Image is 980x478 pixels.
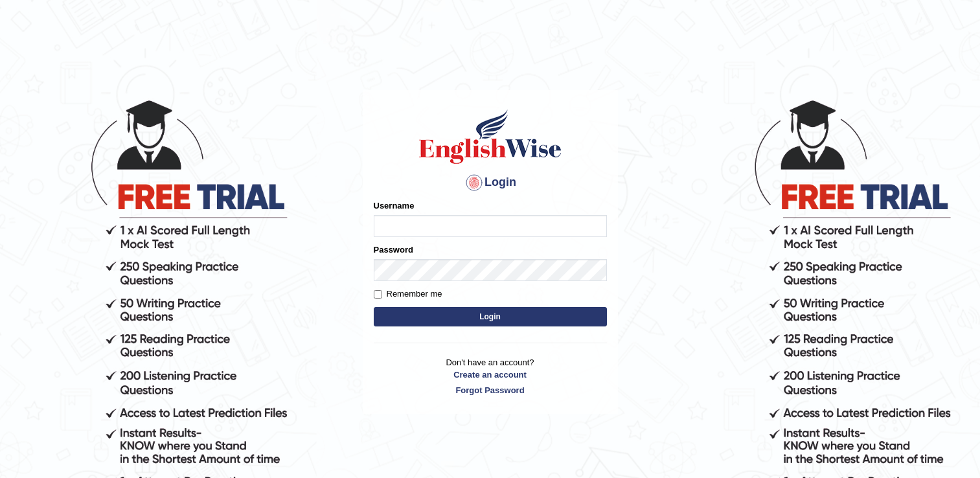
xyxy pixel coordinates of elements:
button: Login [374,307,607,326]
label: Username [374,199,415,212]
img: Logo of English Wise sign in for intelligent practice with AI [416,108,564,166]
label: Remember me [374,288,442,301]
p: Don't have an account? [374,356,607,396]
a: Create an account [374,369,607,381]
a: Forgot Password [374,384,607,396]
label: Password [374,244,413,256]
h4: Login [374,172,607,193]
input: Remember me [374,290,382,299]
